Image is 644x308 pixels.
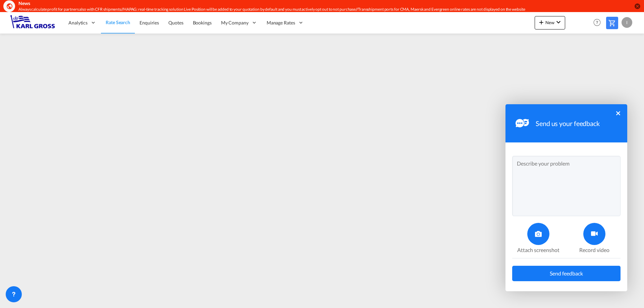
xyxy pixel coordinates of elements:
[10,15,55,30] img: 3269c73066d711f095e541db4db89301.png
[622,17,632,28] div: I
[216,12,262,34] div: My Company
[193,20,212,25] span: Bookings
[267,19,295,26] span: Manage Rates
[140,20,159,25] span: Enquiries
[106,19,130,25] span: Rate Search
[135,12,164,34] a: Enquiries
[537,20,562,25] span: New
[221,19,249,26] span: My Company
[188,12,216,34] a: Bookings
[64,12,101,34] div: Analytics
[101,12,135,34] a: Rate Search
[164,12,188,34] a: Quotes
[18,7,545,12] div: Always calculate profit for partners also with CFR shipments//HAPAG: real-time tracking solution ...
[554,18,562,26] md-icon: icon-chevron-down
[168,20,183,25] span: Quotes
[537,18,545,26] md-icon: icon-plus 400-fg
[634,3,641,9] button: icon-close-circle
[6,3,13,9] md-icon: icon-earth
[591,17,606,29] div: Help
[535,16,565,29] button: icon-plus 400-fgNewicon-chevron-down
[68,19,88,26] span: Analytics
[591,17,603,28] span: Help
[262,12,309,34] div: Manage Rates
